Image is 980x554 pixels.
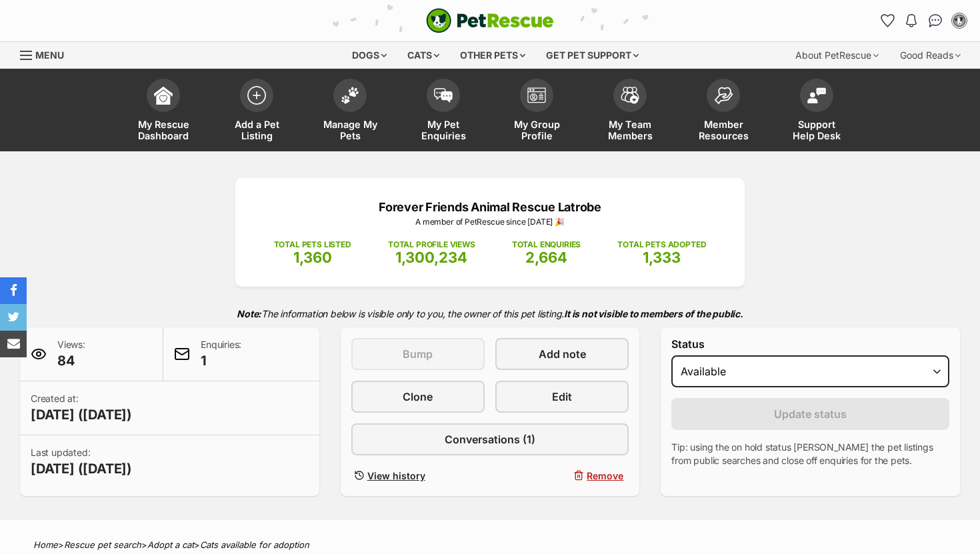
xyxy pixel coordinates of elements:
[351,381,485,413] a: Clone
[237,308,261,319] strong: Note:
[587,469,623,483] span: Remove
[600,119,660,141] span: My Team Members
[774,406,847,422] span: Update status
[395,249,467,266] span: 1,300,234
[877,10,898,31] a: Favourites
[677,72,770,151] a: Member Resources
[117,72,210,151] a: My Rescue Dashboard
[527,87,546,103] img: group-profile-icon-3fa3cf56718a62981997c0bc7e787c4b2cf8bcc04b72c1350f741eb67cf2f40e.svg
[495,466,629,485] button: Remove
[31,405,132,424] span: [DATE] ([DATE])
[643,249,681,266] span: 1,333
[671,338,949,350] label: Status
[953,14,966,27] img: Aimee Paltridge profile pic
[949,10,970,31] button: My account
[351,466,485,485] a: View history
[303,72,397,151] a: Manage My Pets
[320,119,380,141] span: Manage My Pets
[351,423,629,455] a: Conversations (1)
[490,72,583,151] a: My Group Profile
[57,351,85,370] span: 84
[200,539,309,550] a: Cats available for adoption
[388,239,475,251] p: TOTAL PROFILE VIEWS
[507,119,567,141] span: My Group Profile
[57,338,85,370] p: Views:
[31,392,132,424] p: Created at:
[403,346,433,362] span: Bump
[426,8,554,33] img: logo-cat-932fe2b9b8326f06289b0f2fb663e598f794de774fb13d1741a6617ecf9a85b4.svg
[20,300,960,327] p: The information below is visible only to you, the owner of this pet listing.
[617,239,706,251] p: TOTAL PETS ADOPTED
[255,216,725,228] p: A member of PetRescue since [DATE] 🎉
[227,119,287,141] span: Add a Pet Listing
[397,72,490,151] a: My Pet Enquiries
[398,42,449,69] div: Cats
[525,249,567,266] span: 2,664
[552,389,572,405] span: Edit
[343,42,396,69] div: Dogs
[714,87,733,105] img: member-resources-icon-8e73f808a243e03378d46382f2149f9095a855e16c252ad45f914b54edf8863c.svg
[247,86,266,105] img: add-pet-listing-icon-0afa8454b4691262ce3f59096e99ab1cd57d4a30225e0717b998d2c9b9846f56.svg
[693,119,753,141] span: Member Resources
[512,239,581,251] p: TOTAL ENQUIRIES
[210,72,303,151] a: Add a Pet Listing
[583,72,677,151] a: My Team Members
[901,10,922,31] button: Notifications
[31,459,132,478] span: [DATE] ([DATE])
[413,119,473,141] span: My Pet Enquiries
[31,446,132,478] p: Last updated:
[451,42,535,69] div: Other pets
[445,431,535,447] span: Conversations (1)
[929,14,943,27] img: chat-41dd97257d64d25036548639549fe6c8038ab92f7586957e7f3b1b290dea8141.svg
[786,42,888,69] div: About PetRescue
[621,87,639,104] img: team-members-icon-5396bd8760b3fe7c0b43da4ab00e1e3bb1a5d9ba89233759b79545d2d3fc5d0d.svg
[564,308,743,319] strong: It is not visible to members of the public.
[434,88,453,103] img: pet-enquiries-icon-7e3ad2cf08bfb03b45e93fb7055b45f3efa6380592205ae92323e6603595dc1f.svg
[274,239,351,251] p: TOTAL PETS LISTED
[20,42,73,66] a: Menu
[351,338,485,370] button: Bump
[367,469,425,483] span: View history
[201,338,241,370] p: Enquiries:
[671,441,949,467] p: Tip: using the on hold status [PERSON_NAME] the pet listings from public searches and close off e...
[925,10,946,31] a: Conversations
[770,72,863,151] a: Support Help Desk
[537,42,648,69] div: Get pet support
[147,539,194,550] a: Adopt a cat
[35,49,64,61] span: Menu
[426,8,554,33] a: PetRescue
[807,87,826,103] img: help-desk-icon-fdf02630f3aa405de69fd3d07c3f3aa587a6932b1a1747fa1d2bba05be0121f9.svg
[64,539,141,550] a: Rescue pet search
[341,87,359,104] img: manage-my-pets-icon-02211641906a0b7f246fdf0571729dbe1e7629f14944591b6c1af311fb30b64b.svg
[671,398,949,430] button: Update status
[891,42,970,69] div: Good Reads
[293,249,332,266] span: 1,360
[877,10,970,31] ul: Account quick links
[133,119,193,141] span: My Rescue Dashboard
[255,198,725,216] p: Forever Friends Animal Rescue Latrobe
[495,338,629,370] a: Add note
[403,389,433,405] span: Clone
[154,86,173,105] img: dashboard-icon-eb2f2d2d3e046f16d808141f083e7271f6b2e854fb5c12c21221c1fb7104beca.svg
[787,119,847,141] span: Support Help Desk
[201,351,241,370] span: 1
[495,381,629,413] a: Edit
[33,539,58,550] a: Home
[539,346,586,362] span: Add note
[906,14,917,27] img: notifications-46538b983faf8c2785f20acdc204bb7945ddae34d4c08c2a6579f10ce5e182be.svg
